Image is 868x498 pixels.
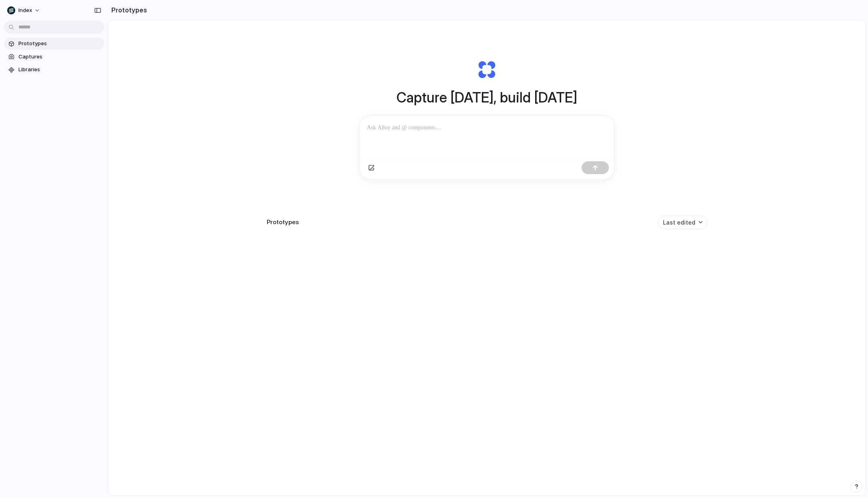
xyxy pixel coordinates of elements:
h2: Prototypes [108,5,147,15]
span: Index [18,6,32,14]
a: Captures [4,51,104,63]
h3: Prototypes [267,218,299,227]
button: Last edited [658,216,707,229]
span: Prototypes [18,40,101,48]
span: Libraries [18,66,101,74]
a: Prototypes [4,38,104,50]
a: Libraries [4,64,104,76]
span: Captures [18,53,101,61]
h1: Capture [DATE], build [DATE] [397,87,577,108]
button: Index [4,4,44,17]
